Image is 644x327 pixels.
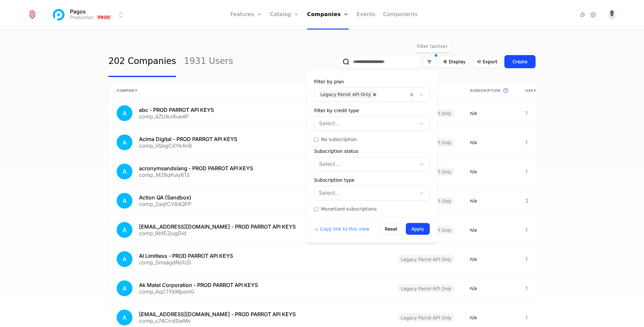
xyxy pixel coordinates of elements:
div: Create [513,58,527,65]
button: Display [439,55,470,68]
span: Pagos [70,9,86,14]
span: Copy link to this view [320,226,369,232]
div: Filter (active) [414,40,450,52]
button: Export [472,55,502,68]
span: Export [483,58,497,65]
div: Production [70,14,93,21]
button: Create [504,55,536,68]
a: 202 Companies [108,46,176,77]
div: Filter options [306,71,438,243]
div: Subscription status [314,148,430,154]
a: Integrations [579,11,586,19]
span: Monetized subscriptions [321,206,377,212]
button: Reset [379,223,403,235]
button: Filter options [423,55,436,68]
img: Pagos [51,7,67,23]
img: LJ Durante [608,10,617,19]
th: Users [517,83,547,99]
div: Filter by credit type [314,107,430,114]
button: Select environment [53,8,125,22]
span: Subscription [470,88,500,93]
a: Settings [589,11,597,19]
button: Copy link to this view [314,226,369,232]
span: Display [449,58,466,65]
span: Prod [96,15,113,20]
span: No subscription [321,136,357,143]
div: Remove Legacy Parrot API Only [371,91,378,98]
div: Filter by plan [314,78,430,85]
div: Legacy Parrot API Only [320,91,371,98]
div: Subscription type [314,177,430,183]
button: Open user button [608,10,617,19]
a: 1931 Users [184,46,233,77]
th: Company [109,83,390,99]
button: Apply [406,223,430,235]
